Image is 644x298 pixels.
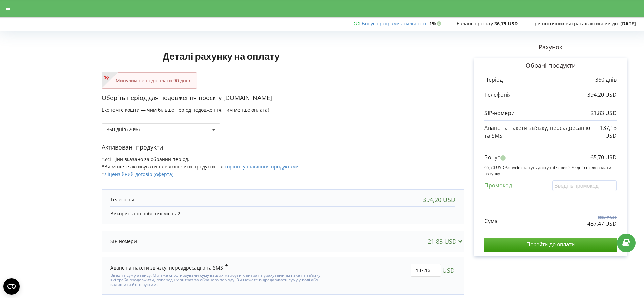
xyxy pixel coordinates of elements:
[104,171,173,177] a: Ліцензійний договір (оферта)
[587,91,617,99] p: 394,20 USD
[494,20,518,27] strong: 36,79 USD
[429,20,443,27] strong: 1%
[484,124,591,140] p: Аванс на пакети зв'язку, переадресацію та SMS
[110,264,228,271] div: Аванс на пакети зв'язку, переадресацію та SMS
[178,210,180,217] span: 2
[102,40,341,72] h1: Деталі рахунку на оплату
[110,271,323,287] div: Введіть суму авансу. Ми вже спрогнозували суму ваших майбутніх витрат з урахуванням пакетів зв'яз...
[107,127,140,132] div: 360 днів (20%)
[442,264,455,277] span: USD
[620,20,636,27] strong: [DATE]
[3,278,20,295] button: Open CMP widget
[484,154,500,161] p: Бонус
[484,61,617,70] p: Обрані продукти
[484,109,515,117] p: SIP-номери
[110,196,134,203] p: Телефонія
[457,20,494,27] span: Баланс проєкту:
[484,165,617,176] p: 65,70 USD бонусів стануть доступні через 270 днів після оплати рахунку
[464,43,637,52] p: Рахунок
[423,196,455,203] div: 394,20 USD
[484,217,498,225] p: Сума
[484,238,617,252] input: Перейти до оплати
[102,156,189,162] span: *Усі ціни вказано за обраний період.
[484,182,512,190] p: Промокод
[102,143,464,152] p: Активовані продукти
[587,215,617,220] p: 553,17 USD
[552,180,617,191] input: Введіть промокод
[531,20,619,27] span: При поточних витратах активний до:
[222,163,300,170] a: сторінці управління продуктами.
[102,106,269,113] span: Економте кошти — чим більше період подовження, тим менше оплата!
[110,210,455,217] p: Використано робочих місць:
[587,220,617,228] p: 487,47 USD
[590,109,617,117] p: 21,83 USD
[595,76,617,84] p: 360 днів
[428,238,465,245] div: 21,83 USD
[102,163,300,170] span: *Ви можете активувати та відключити продукти на
[591,124,617,140] p: 137,13 USD
[590,154,617,161] p: 65,70 USD
[484,91,512,99] p: Телефонія
[484,76,503,84] p: Період
[362,20,427,27] a: Бонус програми лояльності
[362,20,428,27] span: :
[110,238,137,245] p: SIP-номери
[109,77,190,84] p: Минулий період оплати 90 днів
[102,94,464,102] p: Оберіть період для подовження проєкту [DOMAIN_NAME]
